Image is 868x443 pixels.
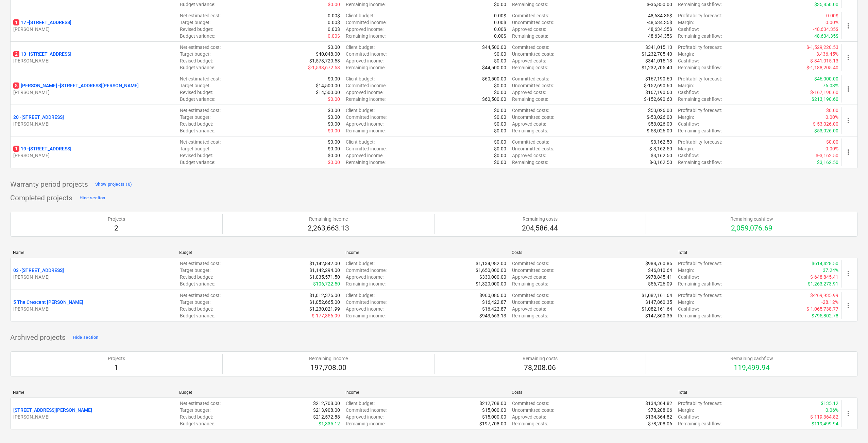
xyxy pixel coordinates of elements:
p: Margin : [678,19,694,26]
p: $0.00 [494,152,506,159]
p: 0.00$ [328,12,340,19]
p: Committed costs : [512,107,549,114]
p: Net estimated cost : [180,139,221,145]
p: 0.00$ [494,19,506,26]
div: Hide section [80,194,105,202]
p: 76.03% [823,82,838,89]
p: $14,500.00 [316,82,340,89]
p: 1 [108,363,125,373]
div: Name [13,390,174,395]
p: $-3,162.50 [649,159,672,166]
p: -48,634.35$ [647,33,672,39]
p: Client budget : [346,260,375,267]
div: Hide section [73,334,98,342]
p: Committed income : [346,299,387,306]
p: [PERSON_NAME] - [STREET_ADDRESS][PERSON_NAME] [13,82,139,89]
p: $1,320,000.00 [476,280,506,287]
p: $0.00 [494,121,506,127]
p: $988,760.86 [645,260,672,267]
p: Remaining income [308,216,349,222]
p: $0.00 [494,89,506,96]
p: $795,802.78 [812,312,838,319]
p: Remaining costs [523,355,558,362]
p: Budget variance : [180,127,215,134]
p: Remaining cashflow : [678,312,722,319]
p: 0.00$ [826,12,838,19]
p: Profitability forecast : [678,292,722,299]
p: $60,500.00 [482,96,506,103]
p: $-1,533,672.53 [308,64,340,71]
p: Net estimated cost : [180,75,221,82]
p: Approved income : [346,274,384,280]
p: Committed costs : [512,12,549,19]
p: Uncommitted costs : [512,51,554,57]
p: 0.00$ [328,26,340,33]
p: 0.00% [826,114,838,121]
p: $147,860.35 [645,299,672,306]
p: Revised budget : [180,121,213,127]
p: Approved costs : [512,26,546,33]
p: $1,263,273.91 [808,280,838,287]
p: Target budget : [180,19,210,26]
p: $341,015.13 [645,57,672,64]
p: $1,052,665.00 [309,299,340,306]
span: more_vert [844,301,852,310]
p: $-269,935.99 [810,292,838,299]
p: Remaining cashflow : [678,159,722,166]
p: 0.00$ [328,33,340,39]
span: more_vert [844,116,852,125]
p: $-53,026.00 [813,121,838,127]
p: Remaining income : [346,33,386,39]
div: 20 -[STREET_ADDRESS][PERSON_NAME] [13,114,174,127]
p: $-167,190.60 [810,89,838,96]
p: Net estimated cost : [180,12,221,19]
div: 5 The Crescent [PERSON_NAME][PERSON_NAME] [13,299,174,312]
p: Approved costs : [512,306,546,312]
p: 48,634.35$ [814,33,838,39]
p: Remaining costs : [512,159,548,166]
p: Budget variance : [180,280,215,287]
p: 119,499.94 [730,363,773,373]
p: [PERSON_NAME] [13,57,174,64]
p: Uncommitted costs : [512,114,554,121]
iframe: Chat Widget [834,410,868,443]
p: Remaining cashflow : [678,33,722,39]
p: Net estimated cost : [180,107,221,114]
p: $46,810.64 [648,267,672,274]
p: Remaining costs : [512,1,548,8]
p: 13 - [STREET_ADDRESS] [13,51,71,57]
p: [PERSON_NAME] [13,152,174,159]
p: $0.00 [328,121,340,127]
span: more_vert [844,409,852,418]
p: $0.00 [826,107,838,114]
p: 5 The Crescent [PERSON_NAME] [13,299,83,306]
p: $-3,162.50 [816,152,838,159]
p: Approved income : [346,121,384,127]
p: $0.00 [328,107,340,114]
p: $0.00 [328,127,340,134]
p: 48,634.35$ [648,12,672,19]
p: Uncommitted costs : [512,267,554,274]
div: 119 -[STREET_ADDRESS][PERSON_NAME] [13,145,174,159]
p: $0.00 [494,159,506,166]
p: $-648,845.41 [810,274,838,280]
p: $0.00 [494,51,506,57]
p: $1,012,376.00 [309,292,340,299]
p: Approved income : [346,57,384,64]
p: Remaining costs : [512,127,548,134]
p: Committed income : [346,114,387,121]
p: $1,650,000.00 [476,267,506,274]
p: Target budget : [180,51,210,57]
p: 78,208.06 [523,363,558,373]
p: Approved costs : [512,121,546,127]
p: Cashflow : [678,57,699,64]
p: Uncommitted costs : [512,82,554,89]
p: $167,190.60 [645,75,672,82]
p: 48,634.35$ [648,26,672,33]
p: $-35,850.00 [647,1,672,8]
p: $-1,065,738.77 [806,306,838,312]
p: Approved income : [346,89,384,96]
p: $147,860.35 [645,312,672,319]
p: Margin : [678,51,694,57]
p: Committed costs : [512,75,549,82]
